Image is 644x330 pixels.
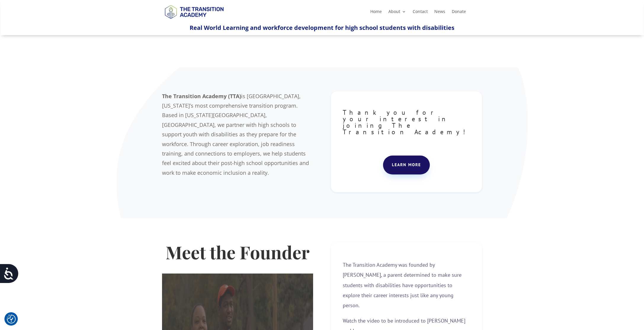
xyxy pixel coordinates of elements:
[7,315,16,323] img: Revisit consent button
[413,9,428,16] a: Contact
[388,9,406,16] a: About
[343,108,470,136] span: Thank you for your interest in joining The Transition Academy!
[434,9,445,16] a: News
[343,260,470,316] p: The Transition Academy was founded by [PERSON_NAME], a parent determined to make sure students wi...
[162,1,226,22] img: TTA Brand_TTA Primary Logo_Horizontal_Light BG
[190,24,454,32] span: Real World Learning and workforce development for high school students with disabilities
[370,9,382,16] a: Home
[166,240,310,264] strong: Meet the Founder
[7,315,16,323] button: Cookie Settings
[162,93,309,176] span: is [GEOGRAPHIC_DATA], [US_STATE]’s most comprehensive transition program. Based in [US_STATE][GEO...
[162,93,241,100] b: The Transition Academy (TTA)
[452,9,466,16] a: Donate
[162,18,226,23] a: Logo-Noticias
[383,156,430,174] a: Learn more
